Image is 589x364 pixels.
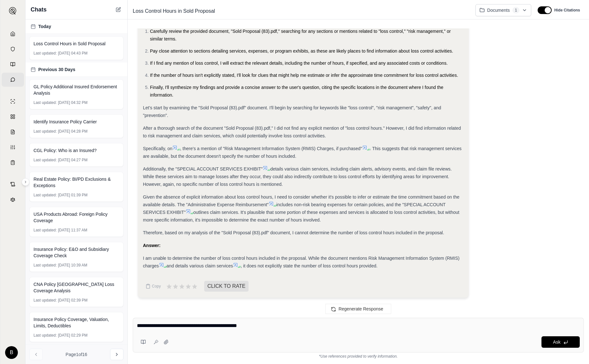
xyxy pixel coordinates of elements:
[34,40,106,47] span: Loss Control Hours in Sold Proposal
[34,211,119,224] span: USA Products Abroad: Foreign Policy Coverage
[115,6,122,13] button: New Chat
[2,27,24,41] a: Home
[58,51,87,56] span: [DATE] 04:43 PM
[34,119,97,125] span: Identify Insurance Policy Carrier
[58,263,87,268] span: [DATE] 10:39 AM
[204,281,249,292] span: CLICK TO RATE
[133,353,584,359] div: *Use references provided to verify information.
[34,246,119,259] span: Insurance Policy: E&O and Subsidiary Coverage Check
[541,336,580,348] button: Ask
[180,146,362,151] span: , there's a mention of "Risk Management Information System (RMIS) Charges, if purchased"
[58,193,87,198] span: [DATE] 01:39 PM
[9,7,17,15] img: Expand sidebar
[2,42,24,56] a: Documents Vault
[143,202,445,215] span: includes non-risk bearing expenses for certain policies, and the "SPECIAL ACCOUNT SERVICES EXHIBIT"
[34,281,119,294] span: CNA Policy [GEOGRAPHIC_DATA] Loss Coverage Analysis
[34,193,57,198] span: Last updated:
[241,263,377,268] span: , it does not explicitly state the number of loss control hours provided.
[143,126,461,138] span: After a thorough search of the document "Sold Proposal (83).pdf," I did not find any explicit men...
[143,243,160,248] strong: Answer:
[2,140,24,154] a: Custom Report
[325,304,391,314] button: Regenerate Response
[143,166,452,187] span: details various claim services, including claim alerts, advisory events, and claim file reviews. ...
[2,125,24,139] a: Claim Coverage
[66,351,87,358] span: Page 1 of 16
[2,57,24,71] a: Prompt Library
[475,4,532,16] button: Documents1
[143,280,163,293] button: Copy
[152,284,161,289] span: Copy
[150,61,448,66] span: If I find any mention of loss control, I will extract the relevant details, including the number ...
[143,146,172,151] span: Specifically, on
[58,333,87,338] span: [DATE] 02:29 PM
[31,5,47,14] span: Chats
[130,6,470,16] div: Edit Title
[34,316,119,329] span: Insurance Policy Coverage, Valuation, Limits, Deductibles
[6,4,19,17] button: Expand sidebar
[38,23,51,30] span: Today
[2,73,24,87] a: Chat
[150,85,443,98] span: Finally, I'll synthesize my findings and provide a concise answer to the user's question, citing ...
[38,66,75,73] span: Previous 30 Days
[34,147,97,154] span: CGL Policy: Who is an Insured?
[34,51,57,56] span: Last updated:
[58,129,87,134] span: [DATE] 04:28 PM
[150,29,451,41] span: Carefully review the provided document, "Sold Proposal (83).pdf," searching for any sections or m...
[2,94,24,108] a: Single Policy
[34,263,57,268] span: Last updated:
[143,146,462,159] span: . This suggests that risk management services are available, but the document doesn't specify the...
[2,177,24,191] a: Contract Analysis
[554,8,580,13] span: Hide Citations
[22,178,29,186] button: Expand sidebar
[2,156,24,170] a: Coverage Table
[339,306,383,311] span: Regenerate Response
[2,110,24,124] a: Policy Comparisons
[5,346,18,359] div: B
[58,228,87,233] span: [DATE] 11:37 AM
[512,7,520,13] span: 1
[34,100,57,105] span: Last updated:
[58,298,87,303] span: [DATE] 02:39 PM
[143,166,263,171] span: Additionally, the "SPECIAL ACCOUNT SERVICES EXHIBIT"
[34,176,119,189] span: Real Estate Policy: BI/PD Exclusions & Exceptions
[143,194,459,207] span: Given the absence of explicit information about loss control hours, I need to consider whether it...
[487,7,510,13] span: Documents
[58,100,87,105] span: [DATE] 04:32 PM
[34,228,57,233] span: Last updated:
[130,6,218,16] span: Loss Control Hours in Sold Proposal
[143,210,459,222] span: outlines claim services. It's plausible that some portion of these expenses and services is alloc...
[34,157,57,163] span: Last updated:
[2,193,24,207] a: Legal Search Engine
[150,73,458,78] span: If the number of hours isn't explicitly stated, I'll look for clues that might help me estimate o...
[553,339,560,345] span: Ask
[34,298,57,303] span: Last updated:
[58,157,87,163] span: [DATE] 04:27 PM
[150,48,453,54] span: Pay close attention to sections detailing services, expenses, or program exhibits, as these are l...
[34,129,57,134] span: Last updated:
[167,263,233,268] span: and details various claim services
[143,230,444,235] span: Therefore, based on my analysis of the "Sold Proposal (83).pdf" document, I cannot determine the ...
[34,84,119,96] span: GL Policy Additional Insured Endorsement Analysis
[34,333,57,338] span: Last updated:
[143,256,459,268] span: I am unable to determine the number of loss control hours included in the proposal. While the doc...
[143,105,441,118] span: Let's start by examining the "Sold Proposal (83).pdf" document. I'll begin by searching for keywo...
